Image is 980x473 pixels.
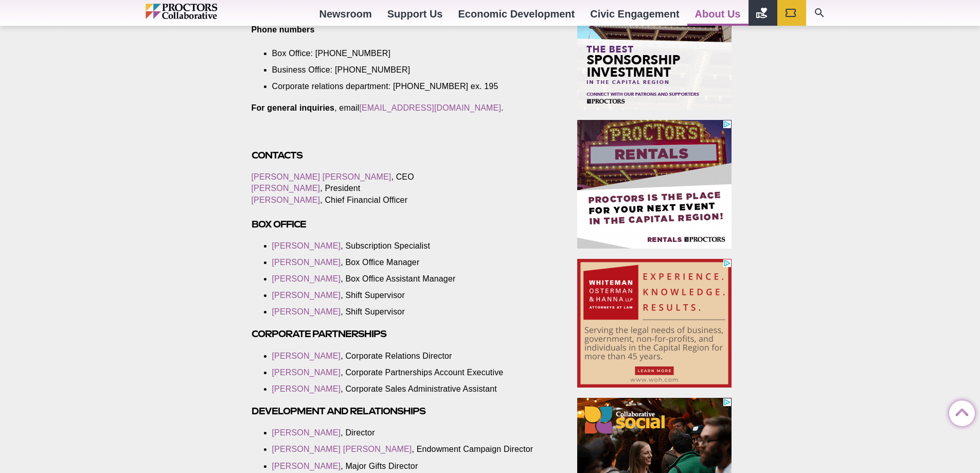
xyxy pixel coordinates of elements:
a: [PERSON_NAME] [272,258,341,267]
a: [PERSON_NAME] [272,368,341,377]
img: Proctors logo [146,4,261,19]
a: [PERSON_NAME] [272,428,341,437]
h3: Box Office [252,218,554,230]
a: [EMAIL_ADDRESS][DOMAIN_NAME] [359,103,501,112]
a: [PERSON_NAME] [272,307,341,316]
a: [PERSON_NAME] [272,352,341,360]
h3: Development and Relationships [252,405,554,417]
a: [PERSON_NAME] [272,241,341,250]
a: [PERSON_NAME] [PERSON_NAME] [252,172,391,181]
strong: For general inquiries [252,103,335,112]
li: , Major Gifts Director [272,461,539,472]
li: , Corporate Partnerships Account Executive [272,367,539,378]
iframe: Advertisement [577,259,732,388]
a: Back to Top [949,401,970,422]
li: Corporate relations department: [PHONE_NUMBER] ex. 195 [272,81,539,92]
a: [PERSON_NAME] [252,184,320,192]
li: , Box Office Assistant Manager [272,273,539,285]
a: [PERSON_NAME] [PERSON_NAME] [272,445,412,453]
p: , CEO , President , Chief Financial Officer [252,171,554,205]
li: Box Office: [PHONE_NUMBER] [272,48,539,59]
li: , Director [272,427,539,439]
p: , email . [252,102,554,114]
h3: Corporate Partnerships [252,328,554,340]
iframe: Advertisement [577,120,732,249]
li: , Endowment Campaign Director [272,444,539,455]
a: [PERSON_NAME] [272,274,341,283]
li: , Corporate Sales Administrative Assistant [272,383,539,395]
li: Business Office: [PHONE_NUMBER] [272,64,539,76]
li: , Shift Supervisor [272,306,539,318]
li: , Subscription Specialist [272,240,539,252]
li: , Shift Supervisor [272,290,539,301]
li: , Box Office Manager [272,257,539,268]
a: [PERSON_NAME] [272,384,341,393]
h3: Contacts [252,149,554,161]
b: Phone numbers [252,25,315,34]
li: , Corporate Relations Director [272,351,539,362]
a: [PERSON_NAME] [272,291,341,300]
a: [PERSON_NAME] [272,462,341,470]
a: [PERSON_NAME] [252,196,320,204]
